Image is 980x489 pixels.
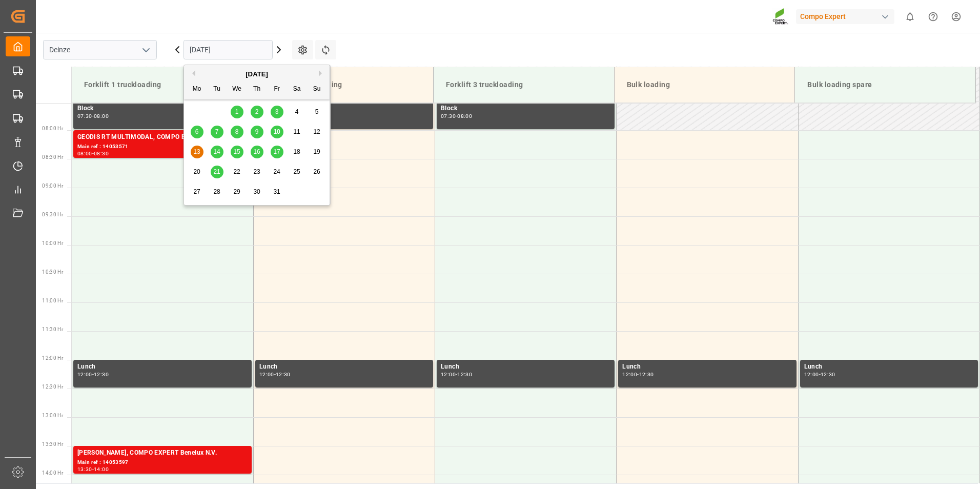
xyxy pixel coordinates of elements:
[313,128,320,135] span: 12
[291,166,303,178] div: Choose Saturday, October 25th, 2025
[138,42,153,58] button: open menu
[213,188,220,195] span: 28
[259,372,274,377] div: 12:00
[293,168,300,175] span: 25
[80,75,244,94] div: Forklift 1 truckloading
[94,467,109,472] div: 14:00
[274,372,276,377] div: -
[42,240,63,246] span: 10:00 Hr
[622,372,637,377] div: 12:00
[77,114,92,118] div: 07:30
[803,75,967,94] div: Bulk loading spare
[42,384,63,390] span: 12:30 Hr
[195,128,199,135] span: 6
[639,372,654,377] div: 12:30
[255,108,259,115] span: 2
[251,166,263,178] div: Choose Thursday, October 23rd, 2025
[77,372,92,377] div: 12:00
[211,166,223,178] div: Choose Tuesday, October 21st, 2025
[231,186,243,198] div: Choose Wednesday, October 29th, 2025
[311,146,323,158] div: Choose Sunday, October 19th, 2025
[772,8,789,26] img: Screenshot%202023-09-29%20at%2010.02.21.png_1712312052.png
[94,114,109,118] div: 08:00
[251,146,263,158] div: Choose Thursday, October 16th, 2025
[42,126,63,131] span: 08:00 Hr
[42,413,63,418] span: 13:00 Hr
[42,355,63,361] span: 12:00 Hr
[211,146,223,158] div: Choose Tuesday, October 14th, 2025
[42,470,63,476] span: 14:00 Hr
[42,441,63,447] span: 13:30 Hr
[77,104,248,114] div: Block
[231,126,243,138] div: Choose Wednesday, October 8th, 2025
[259,104,429,114] div: Block
[291,106,303,118] div: Choose Saturday, October 4th, 2025
[77,151,92,156] div: 08:00
[271,146,283,158] div: Choose Friday, October 17th, 2025
[213,168,220,175] span: 21
[441,104,610,114] div: Block
[42,154,63,160] span: 08:30 Hr
[295,108,299,115] span: 4
[77,448,248,458] div: [PERSON_NAME], COMPO EXPERT Benelux N.V.
[899,5,922,28] button: show 0 new notifications
[77,132,248,142] div: GEODIS RT MULTIMODAL, COMPO EXPERT Benelux N.V.
[456,372,457,377] div: -
[255,128,259,135] span: 9
[623,75,787,94] div: Bulk loading
[193,188,200,195] span: 27
[253,188,260,195] span: 30
[211,83,223,96] div: Tu
[291,146,303,158] div: Choose Saturday, October 18th, 2025
[293,148,300,155] span: 18
[261,75,425,94] div: Forklift 2 truckloading
[311,83,323,96] div: Su
[231,166,243,178] div: Choose Wednesday, October 22nd, 2025
[251,126,263,138] div: Choose Thursday, October 9th, 2025
[184,69,330,79] div: [DATE]
[273,188,280,195] span: 31
[231,146,243,158] div: Choose Wednesday, October 15th, 2025
[191,146,203,158] div: Choose Monday, October 13th, 2025
[804,362,974,372] div: Lunch
[42,212,63,217] span: 09:30 Hr
[253,168,260,175] span: 23
[291,83,303,96] div: Sa
[42,183,63,189] span: 09:00 Hr
[457,372,472,377] div: 12:30
[259,362,429,372] div: Lunch
[637,372,639,377] div: -
[622,362,792,372] div: Lunch
[92,151,94,156] div: -
[293,128,300,135] span: 11
[251,83,263,96] div: Th
[922,5,945,28] button: Help Center
[193,168,200,175] span: 20
[77,142,248,151] div: Main ref : 14053571
[804,372,819,377] div: 12:00
[442,75,606,94] div: Forklift 3 truckloading
[42,269,63,275] span: 10:30 Hr
[273,168,280,175] span: 24
[191,166,203,178] div: Choose Monday, October 20th, 2025
[456,114,457,118] div: -
[233,148,240,155] span: 15
[235,108,239,115] span: 1
[211,186,223,198] div: Choose Tuesday, October 28th, 2025
[92,372,94,377] div: -
[253,148,260,155] span: 16
[311,106,323,118] div: Choose Sunday, October 5th, 2025
[271,166,283,178] div: Choose Friday, October 24th, 2025
[92,114,94,118] div: -
[187,102,327,202] div: month 2025-10
[233,188,240,195] span: 29
[821,372,835,377] div: 12:30
[796,9,894,24] div: Compo Expert
[457,114,472,118] div: 08:00
[273,128,280,135] span: 10
[271,83,283,96] div: Fr
[191,126,203,138] div: Choose Monday, October 6th, 2025
[271,126,283,138] div: Choose Friday, October 10th, 2025
[92,467,94,472] div: -
[231,83,243,96] div: We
